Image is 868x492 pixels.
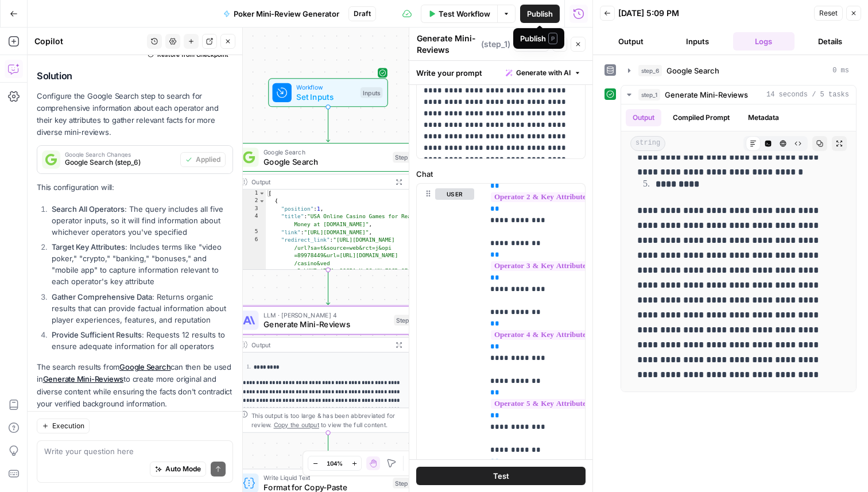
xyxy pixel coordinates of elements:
span: 104% [327,459,343,468]
div: This output is too large & has been abbreviated for review. to view the full content. [251,410,416,429]
button: Logs [733,32,795,51]
button: Poker Mini-Review Generator [216,5,346,23]
button: 0 ms [621,61,856,80]
span: Workflow [296,83,355,92]
textarea: Generate Mini-Reviews [417,33,478,56]
div: Step 6 [393,152,416,163]
div: 14 seconds / 5 tasks [621,104,856,392]
span: LLM · [PERSON_NAME] 4 [263,310,389,320]
span: Reset [819,8,838,18]
span: Toggle code folding, rows 1 through 200 [258,189,265,197]
button: 14 seconds / 5 tasks [621,86,856,104]
span: Poker Mini-Review Generator [234,8,339,20]
div: 1 [236,189,266,197]
span: Google Search [263,156,388,168]
li: : Returns organic results that can provide factual information about player experiences, features... [49,291,233,326]
strong: Gather Comprehensive Data [52,292,152,301]
h2: Solution [37,71,233,82]
div: 4 [236,213,266,228]
span: Test [493,470,509,482]
button: Reset [814,6,843,21]
button: Output [626,109,661,126]
li: : Requests 12 results to ensure adequate information for all operators [49,329,233,352]
span: Set Inputs [296,91,355,103]
button: Compiled Prompt [666,109,737,126]
div: Publish [520,33,557,44]
span: ( step_1 ) [481,38,510,50]
span: Publish [527,8,553,20]
strong: Target Key Attributes [52,242,125,251]
span: Google Search Changes [65,152,176,157]
div: Inputs [361,87,383,98]
span: Write Liquid Text [263,473,388,483]
button: Inputs [666,32,728,51]
button: Test [416,467,586,485]
strong: Search All Operators [52,204,125,214]
button: Applied [180,152,226,167]
span: Google Search (step_6) [65,157,176,168]
p: The search results from can then be used in to create more original and diverse content while ens... [37,361,233,410]
span: Google Search [263,147,388,157]
div: Output [251,177,388,187]
div: 5 [236,228,266,237]
span: 0 ms [832,65,849,76]
span: step_6 [638,65,662,76]
span: Generate Mini-Reviews [665,89,748,100]
span: Google Search [666,65,719,76]
span: 14 seconds / 5 tasks [766,90,849,100]
span: Draft [354,9,371,19]
button: Auto Mode [150,462,206,476]
div: 2 [236,197,266,206]
div: Step 2 [393,478,416,489]
div: WorkflowSet InputsInputs [235,78,421,107]
span: Test Workflow [439,8,490,20]
div: Output [251,340,388,350]
button: Publish [520,5,560,23]
span: Copy the output [274,421,319,429]
span: P [548,33,557,44]
div: 3 [236,205,266,213]
span: Generate with AI [516,68,571,78]
span: Execution [52,421,84,431]
button: Details [799,32,861,51]
p: Configure the Google Search step to search for comprehensive information about each operator and ... [37,90,233,139]
a: Generate Mini-Reviews [43,374,124,383]
p: This configuration will: [37,181,233,193]
div: 6 [236,237,266,283]
a: Google Search [119,362,170,371]
g: Edge from step_6 to step_1 [326,270,330,305]
div: Google SearchGoogle SearchStep 6Output[ { "position":1, "title":"USA Online Casino Games for Real... [235,143,421,270]
span: Auto Mode [165,464,201,474]
strong: Provide Sufficient Results [52,330,142,339]
div: Write your prompt [409,61,592,84]
button: Metadata [741,109,786,126]
label: Chat [416,168,586,180]
button: Execution [37,419,90,433]
div: Step 1 [394,315,416,326]
div: Copilot [34,36,144,47]
button: Generate with AI [501,65,586,80]
g: Edge from start to step_6 [326,107,330,142]
span: Applied [196,154,220,165]
button: Test Workflow [421,5,497,23]
span: Generate Mini-Reviews [263,319,389,331]
span: Toggle code folding, rows 2 through 46 [258,197,265,206]
span: string [630,136,665,151]
button: Output [600,32,662,51]
button: user [435,188,474,200]
li: : Includes terms like "video poker," "crypto," "banking," "bonuses," and "mobile app" to capture ... [49,241,233,287]
li: : The query includes all five operator inputs, so it will find information about whichever operat... [49,203,233,238]
span: step_1 [638,89,660,100]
